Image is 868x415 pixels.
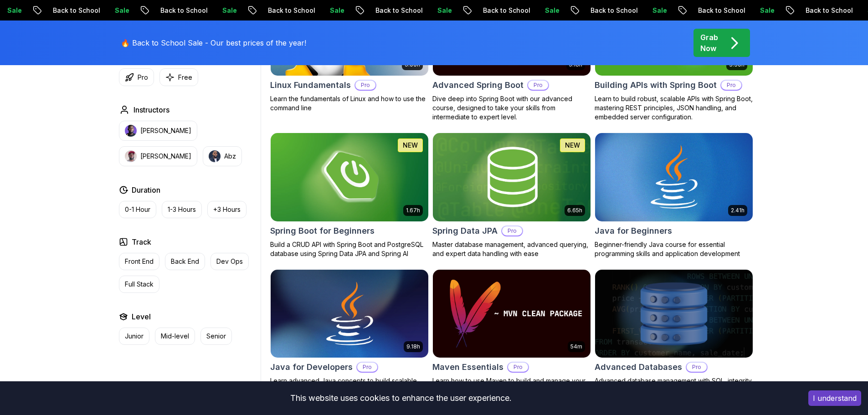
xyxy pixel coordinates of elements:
p: Learn advanced Java concepts to build scalable and maintainable applications. [270,376,429,395]
p: Learn how to use Maven to build and manage your Java projects [432,376,591,395]
p: 1-3 Hours [168,205,196,214]
img: Java for Developers card [271,270,428,358]
p: Pro [508,363,528,372]
img: instructor img [125,150,137,162]
p: 9.18h [406,343,420,350]
h2: Instructors [134,104,169,115]
button: Dev Ops [211,253,249,270]
h2: Spring Data JPA [432,225,498,237]
p: Sale [746,6,776,15]
h2: Duration [132,184,160,195]
button: Front End [119,253,159,270]
h2: Level [132,311,151,322]
p: Abz [224,152,236,161]
p: Back to School [39,6,101,15]
p: +3 Hours [213,205,241,214]
p: Sale [531,6,560,15]
p: Back to School [469,6,531,15]
p: 6.65h [567,207,582,214]
p: Back End [171,257,199,266]
p: Pro [528,81,548,90]
button: Back End [165,253,205,270]
p: Master database management, advanced querying, and expert data handling with ease [432,240,591,258]
button: instructor imgAbz [203,146,242,166]
p: Front End [125,257,154,266]
p: Back to School [147,6,209,15]
p: Learn the fundamentals of Linux and how to use the command line [270,94,429,113]
button: Full Stack [119,276,159,293]
p: Sale [209,6,238,15]
h2: Building APIs with Spring Boot [595,79,717,92]
p: Back to School [254,6,316,15]
button: Junior [119,328,149,345]
p: Pro [138,73,148,82]
button: Senior [200,328,232,345]
p: Senior [206,332,226,341]
button: 0-1 Hour [119,201,156,218]
p: Back to School [362,6,424,15]
img: Spring Boot for Beginners card [271,133,428,221]
p: [PERSON_NAME] [140,152,191,161]
p: NEW [403,141,418,150]
a: Spring Data JPA card6.65hNEWSpring Data JPAProMaster database management, advanced querying, and ... [432,133,591,258]
p: Pro [355,81,375,90]
h2: Track [132,236,151,247]
img: Advanced Databases card [591,267,756,360]
h2: Java for Beginners [595,225,672,237]
img: Java for Beginners card [595,133,753,221]
p: 1.67h [406,207,420,214]
p: Build a CRUD API with Spring Boot and PostgreSQL database using Spring Data JPA and Spring AI [270,240,429,258]
img: instructor img [209,150,221,162]
img: Maven Essentials card [433,270,591,358]
h2: Linux Fundamentals [270,79,351,92]
p: 2.41h [731,207,745,214]
p: Grab Now [700,32,718,54]
h2: Spring Boot for Beginners [270,225,375,237]
p: Back to School [577,6,639,15]
p: Free [178,73,192,82]
p: Dive deep into Spring Boot with our advanced course, designed to take your skills from intermedia... [432,94,591,122]
a: Maven Essentials card54mMaven EssentialsProLearn how to use Maven to build and manage your Java p... [432,269,591,395]
h2: Maven Essentials [432,361,503,374]
a: Java for Beginners card2.41hJava for BeginnersBeginner-friendly Java course for essential program... [595,133,753,258]
p: 54m [570,343,582,350]
p: Back to School [792,6,854,15]
button: instructor img[PERSON_NAME] [119,146,197,166]
button: +3 Hours [207,201,247,218]
p: Advanced database management with SQL, integrity, and practical applications [595,376,753,395]
a: Java for Developers card9.18hJava for DevelopersProLearn advanced Java concepts to build scalable... [270,269,429,395]
p: Beginner-friendly Java course for essential programming skills and application development [595,240,753,258]
img: Spring Data JPA card [433,133,591,221]
button: Free [159,68,198,86]
p: Mid-level [161,332,189,341]
p: Pro [357,363,377,372]
h2: Advanced Spring Boot [432,79,524,92]
button: instructor img[PERSON_NAME] [119,121,197,141]
p: Pro [502,226,522,236]
p: Full Stack [125,280,154,289]
a: Spring Boot for Beginners card1.67hNEWSpring Boot for BeginnersBuild a CRUD API with Spring Boot ... [270,133,429,258]
p: NEW [565,141,580,150]
button: 1-3 Hours [162,201,202,218]
p: Sale [424,6,453,15]
p: Back to School [684,6,746,15]
img: instructor img [125,125,137,137]
p: [PERSON_NAME] [140,126,191,135]
a: Advanced Databases cardAdvanced DatabasesProAdvanced database management with SQL, integrity, and... [595,269,753,395]
p: Learn to build robust, scalable APIs with Spring Boot, mastering REST principles, JSON handling, ... [595,94,753,122]
button: Pro [119,68,154,86]
p: Pro [721,81,741,90]
p: Sale [101,6,130,15]
p: 0-1 Hour [125,205,150,214]
p: Sale [316,6,345,15]
p: Sale [639,6,668,15]
div: This website uses cookies to enhance the user experience. [7,388,795,408]
p: 🔥 Back to School Sale - Our best prices of the year! [121,37,306,48]
p: Junior [125,332,144,341]
h2: Advanced Databases [595,361,682,374]
button: Mid-level [155,328,195,345]
p: Pro [687,363,707,372]
h2: Java for Developers [270,361,353,374]
p: Dev Ops [216,257,243,266]
button: Accept cookies [808,390,861,406]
